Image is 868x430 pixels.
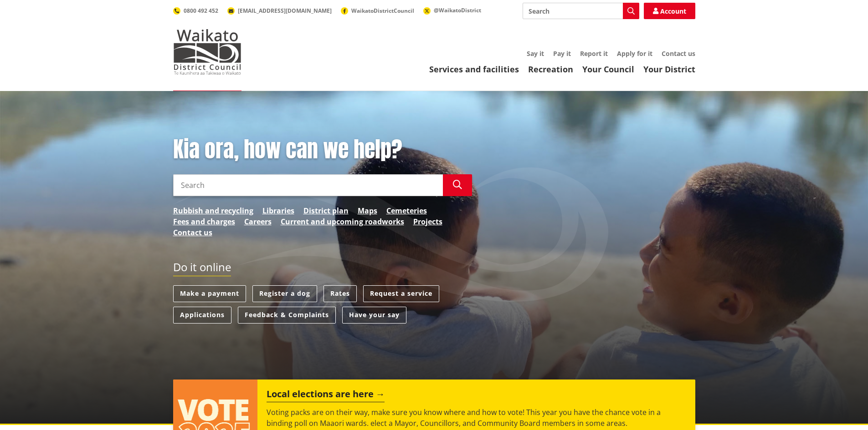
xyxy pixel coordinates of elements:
a: [EMAIL_ADDRESS][DOMAIN_NAME] [227,7,332,15]
a: Libraries [262,205,294,216]
a: Make a payment [173,285,246,302]
a: Careers [244,216,272,227]
a: Account [644,3,695,19]
a: Request a service [363,285,439,302]
a: Current and upcoming roadworks [281,216,404,227]
a: Your District [643,64,695,75]
a: Services and facilities [429,64,519,75]
a: Contact us [173,227,212,238]
h1: Kia ora, how can we help? [173,137,472,163]
span: @WaikatoDistrict [434,6,481,14]
p: Voting packs are on their way, make sure you know where and how to vote! This year you have the c... [267,407,686,429]
a: Your Council [582,64,634,75]
a: 0800 492 452 [173,7,218,15]
a: Register a dog [252,285,317,302]
a: Projects [413,216,442,227]
a: District plan [303,205,349,216]
a: Pay it [553,49,571,58]
a: Maps [358,205,377,216]
a: Have your say [342,307,406,324]
a: Recreation [528,64,573,75]
span: WaikatoDistrictCouncil [351,7,414,15]
a: WaikatoDistrictCouncil [341,7,414,15]
h2: Local elections are here [267,389,385,402]
span: [EMAIL_ADDRESS][DOMAIN_NAME] [238,7,332,15]
a: Apply for it [617,49,652,58]
a: Fees and charges [173,216,235,227]
input: Search input [173,174,443,196]
img: Waikato District Council - Te Kaunihera aa Takiwaa o Waikato [173,29,241,75]
a: Rubbish and recycling [173,205,253,216]
a: Contact us [662,49,695,58]
a: Applications [173,307,231,324]
a: Report it [580,49,608,58]
a: Cemeteries [386,205,427,216]
span: 0800 492 452 [184,7,218,15]
input: Search input [523,3,639,19]
a: @WaikatoDistrict [423,6,481,14]
a: Rates [324,285,357,302]
h2: Do it online [173,261,231,277]
a: Say it [527,49,544,58]
a: Feedback & Complaints [238,307,336,324]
